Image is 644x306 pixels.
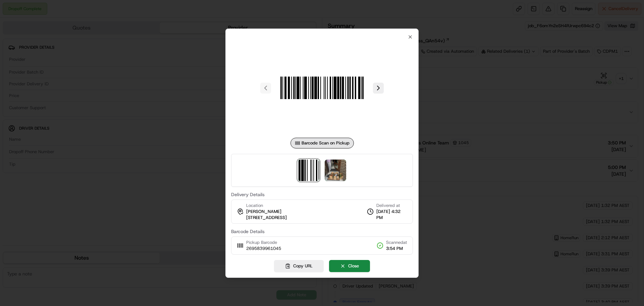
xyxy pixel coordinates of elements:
label: Delivery Details [231,192,413,197]
img: barcode_scan_on_pickup image [298,160,319,181]
img: photo_proof_of_delivery image [325,160,346,181]
span: Location [246,203,263,209]
span: [DATE] 4:32 PM [376,209,407,221]
span: Pickup Barcode [246,239,281,246]
span: 3:54 PM [386,246,407,252]
span: Scanned at [386,239,407,246]
button: Copy URL [274,260,324,272]
img: barcode_scan_on_pickup image [274,40,370,136]
span: [STREET_ADDRESS] [246,215,287,221]
span: Delivered at [376,203,407,209]
div: Barcode Scan on Pickup [290,138,354,148]
button: Close [329,260,370,272]
label: Barcode Details [231,229,413,234]
span: [PERSON_NAME] [246,209,281,215]
span: 2695839961045 [246,246,281,252]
